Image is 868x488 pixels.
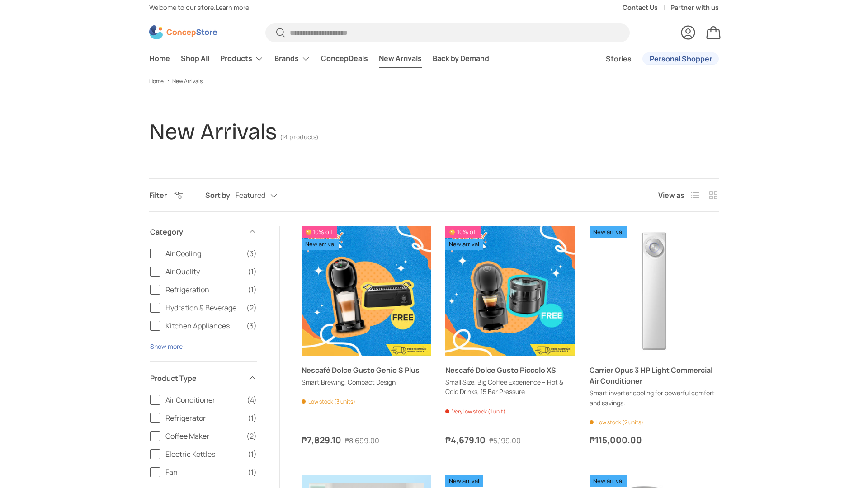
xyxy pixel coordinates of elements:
[433,50,489,67] a: Back by Demand
[150,362,257,394] summary: Product Type
[165,449,242,460] span: Electric Kettles
[172,79,203,84] a: New Arrivals
[280,133,318,141] span: (14 products)
[246,248,257,259] span: (3)
[379,50,422,67] a: New Arrivals
[590,365,712,386] a: Carrier Opus 3 HP Light Commercial Air Conditioner
[445,239,483,250] span: New arrival
[623,3,670,13] a: Contact Us
[215,50,269,68] summary: Products
[445,365,556,375] a: Nescafé Dolce Gusto Piccolo XS
[150,226,242,237] span: Category
[149,3,249,13] p: Welcome to our store.
[642,52,719,65] a: Personal Shopper
[302,226,337,238] span: 10% off
[248,467,257,478] span: (1)
[248,449,257,460] span: (1)
[236,191,265,200] span: Featured
[150,373,242,384] span: Product Type
[149,25,217,39] img: ConcepStore
[274,50,310,68] a: Brands
[584,50,719,68] nav: Secondary
[149,50,170,67] a: Home
[445,475,483,487] span: New arrival
[670,3,719,13] a: Partner with us
[165,266,242,277] span: Air Quality
[149,50,489,68] nav: Primary
[205,190,236,201] label: Sort by
[165,284,242,295] span: Refrigeration
[181,50,209,67] a: Shop All
[165,413,242,423] span: Refrigerator
[165,394,241,405] span: Air Conditioner
[220,50,264,68] a: Products
[590,226,719,356] img: https://concepstore.ph/products/carrier-opus-3-hp-light-commercial-air-conditioner
[650,55,712,62] span: Personal Shopper
[445,226,481,238] span: 10% off
[445,226,575,356] a: Nescafé Dolce Gusto Piccolo XS
[149,190,167,200] span: Filter
[321,50,368,67] a: ConcepDeals
[246,431,257,441] span: (2)
[165,320,241,331] span: Kitchen Appliances
[248,284,257,295] span: (1)
[658,190,684,201] span: View as
[216,3,249,12] a: Learn more
[302,239,339,250] span: New arrival
[165,302,241,313] span: Hydration & Beverage
[246,302,257,313] span: (2)
[606,50,632,68] a: Stories
[165,248,241,259] span: Air Cooling
[150,342,183,351] button: Show more
[590,226,627,238] span: New arrival
[302,365,420,375] a: Nescafé Dolce Gusto Genio S Plus
[149,77,719,85] nav: Breadcrumbs
[590,475,627,487] span: New arrival
[269,50,316,68] summary: Brands
[149,79,164,84] a: Home
[149,118,277,145] h1: New Arrivals
[247,394,257,405] span: (4)
[236,188,295,204] button: Featured
[246,320,257,331] span: (3)
[150,216,257,248] summary: Category
[302,226,431,356] a: Nescafé Dolce Gusto Genio S Plus
[248,413,257,423] span: (1)
[165,431,241,441] span: Coffee Maker
[149,190,183,200] button: Filter
[590,226,719,356] a: Carrier Opus 3 HP Light Commercial Air Conditioner
[248,266,257,277] span: (1)
[165,467,242,478] span: Fan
